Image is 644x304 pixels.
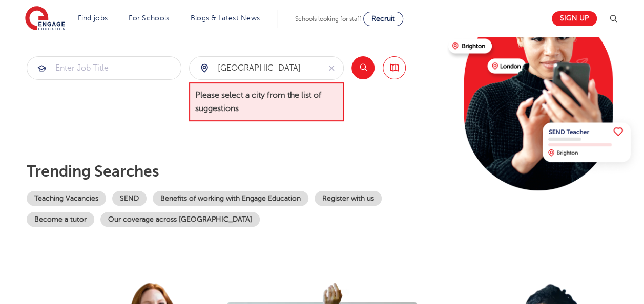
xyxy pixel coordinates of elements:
[25,6,65,32] img: Engage Education
[351,56,375,79] button: Search
[27,57,181,79] input: Submit
[129,14,169,22] a: For Schools
[112,191,147,206] a: SEND
[78,14,108,22] a: Find jobs
[27,212,94,227] a: Become a tutor
[27,56,181,80] div: Submit
[320,57,343,79] button: Clear
[191,14,260,22] a: Blogs & Latest News
[189,82,344,122] span: Please select a city from the list of suggestions
[190,57,320,79] input: Submit
[371,15,395,23] span: Recruit
[552,11,597,26] a: Sign up
[189,56,344,80] div: Submit
[27,191,106,206] a: Teaching Vacancies
[363,12,403,26] a: Recruit
[27,162,440,181] p: Trending searches
[100,212,260,227] a: Our coverage across [GEOGRAPHIC_DATA]
[295,15,361,23] span: Schools looking for staff
[153,191,308,206] a: Benefits of working with Engage Education
[315,191,382,206] a: Register with us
